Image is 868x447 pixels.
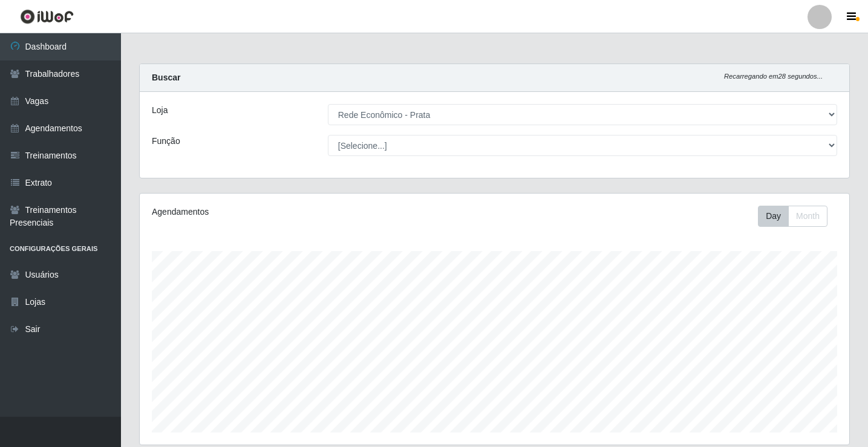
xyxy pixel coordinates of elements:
[724,73,823,80] i: Recarregando em 28 segundos...
[152,104,168,117] label: Loja
[152,73,180,82] strong: Buscar
[152,135,180,148] label: Função
[758,206,837,227] div: Toolbar with button groups
[758,206,789,227] button: Day
[788,206,827,227] button: Month
[758,206,827,227] div: First group
[20,9,74,24] img: CoreUI Logo
[152,206,427,218] div: Agendamentos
